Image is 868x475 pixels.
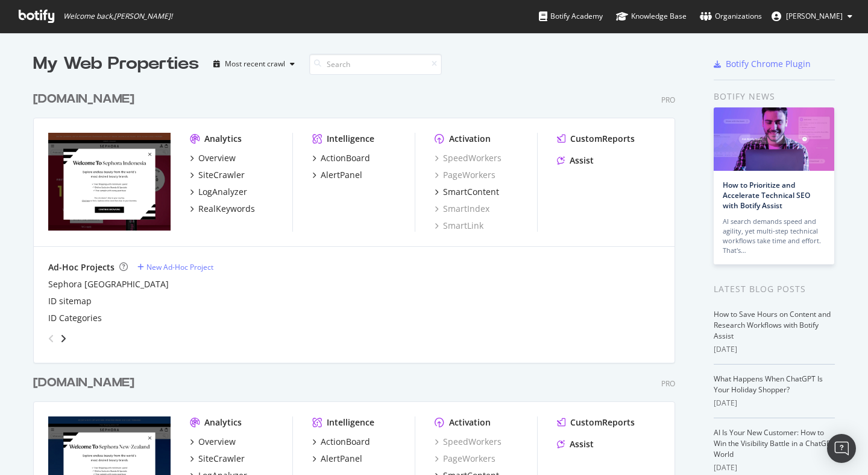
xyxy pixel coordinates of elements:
a: AI Is Your New Customer: How to Win the Visibility Battle in a ChatGPT World [714,427,835,459]
div: [DATE] [714,398,835,409]
div: Botify news [714,90,835,103]
a: AlertPanel [312,453,362,465]
div: [DATE] [714,344,835,355]
div: Botify Chrome Plugin [726,58,811,70]
div: Most recent crawl [225,60,285,68]
div: Activation [449,416,491,429]
a: RealKeywords [190,203,255,215]
a: SmartLink [435,220,483,232]
a: SpeedWorkers [435,152,502,164]
div: SmartContent [443,186,499,198]
a: [DOMAIN_NAME] [33,374,139,392]
a: SmartContent [435,186,499,198]
a: Botify Chrome Plugin [714,58,811,70]
div: My Web Properties [33,52,199,76]
div: angle-left [43,329,59,348]
a: PageWorkers [435,169,495,181]
div: Ad-Hoc Projects [48,261,115,273]
a: How to Save Hours on Content and Research Workflows with Botify Assist [714,309,831,341]
a: PageWorkers [435,453,495,465]
a: SiteCrawler [190,453,245,465]
a: Overview [190,436,236,448]
div: [DOMAIN_NAME] [33,374,134,392]
div: RealKeywords [198,203,255,215]
a: SiteCrawler [190,169,245,181]
a: SmartIndex [435,203,489,215]
div: Analytics [204,133,242,145]
button: Most recent crawl [209,54,300,74]
a: What Happens When ChatGPT Is Your Holiday Shopper? [714,374,823,395]
div: Knowledge Base [616,10,687,22]
div: CustomReports [570,133,635,145]
div: Assist [570,438,594,450]
a: ActionBoard [312,152,370,164]
div: Intelligence [327,416,374,429]
a: Assist [557,155,594,167]
div: Intelligence [327,133,374,145]
a: New Ad-Hoc Project [137,262,213,272]
div: Open Intercom Messenger [827,434,856,463]
a: How to Prioritize and Accelerate Technical SEO with Botify Assist [723,180,810,211]
div: LogAnalyzer [198,186,247,198]
button: [PERSON_NAME] [762,7,862,26]
a: SpeedWorkers [435,436,502,448]
div: SiteCrawler [198,169,245,181]
a: Assist [557,438,594,450]
img: How to Prioritize and Accelerate Technical SEO with Botify Assist [714,107,834,171]
a: ActionBoard [312,436,370,448]
div: SiteCrawler [198,453,245,465]
div: Organizations [700,10,762,22]
div: AI search demands speed and agility, yet multi-step technical workflows take time and effort. Tha... [723,217,825,255]
a: [DOMAIN_NAME] [33,91,139,108]
div: [DOMAIN_NAME] [33,91,134,108]
a: AlertPanel [312,169,362,181]
div: Overview [198,152,236,164]
a: Sephora [GEOGRAPHIC_DATA] [48,278,169,290]
div: AlertPanel [321,453,362,465]
div: CustomReports [570,416,635,429]
div: Pro [661,95,675,105]
div: Latest Blog Posts [714,282,835,296]
div: Assist [570,155,594,167]
a: LogAnalyzer [190,186,247,198]
div: Activation [449,133,491,145]
div: ActionBoard [321,436,370,448]
div: Analytics [204,416,242,429]
div: Botify Academy [539,10,603,22]
div: Pro [661,378,675,389]
a: CustomReports [557,416,635,429]
img: sephora.co.id [48,133,171,231]
div: Overview [198,436,236,448]
a: Overview [190,152,236,164]
a: CustomReports [557,133,635,145]
a: ID sitemap [48,295,92,307]
span: Livia Tong [786,11,843,21]
div: New Ad-Hoc Project [146,262,213,272]
div: AlertPanel [321,169,362,181]
a: ID Categories [48,312,102,324]
div: ActionBoard [321,152,370,164]
div: angle-right [59,333,68,345]
span: Welcome back, [PERSON_NAME] ! [63,11,172,21]
input: Search [309,54,442,75]
div: [DATE] [714,462,835,473]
